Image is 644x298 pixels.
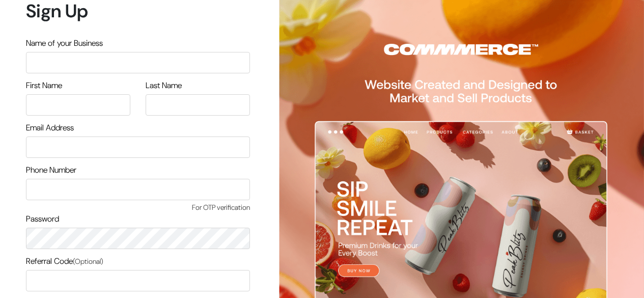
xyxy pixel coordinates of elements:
[26,79,62,92] label: First Name
[73,257,103,266] span: (Optional)
[26,37,103,49] label: Name of your Business
[26,122,74,134] label: Email Address
[26,255,103,267] label: Referral Code
[26,164,76,176] label: Phone Number
[26,202,250,213] span: For OTP verification
[146,79,182,92] label: Last Name
[26,213,59,225] label: Password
